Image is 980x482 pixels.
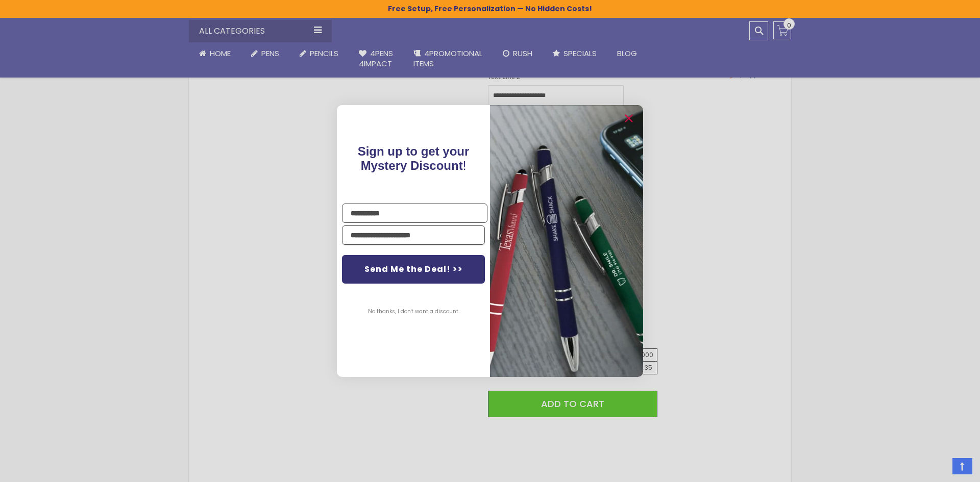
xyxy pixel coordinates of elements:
button: No thanks, I don't want a discount. [363,299,464,324]
img: pop-up-image [490,105,643,377]
iframe: Google Customer Reviews [896,454,980,482]
span: Sign up to get your Mystery Discount [358,144,470,172]
button: Send Me the Deal! >> [342,255,485,284]
button: Close dialog [621,110,637,126]
span: ! [358,144,470,172]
